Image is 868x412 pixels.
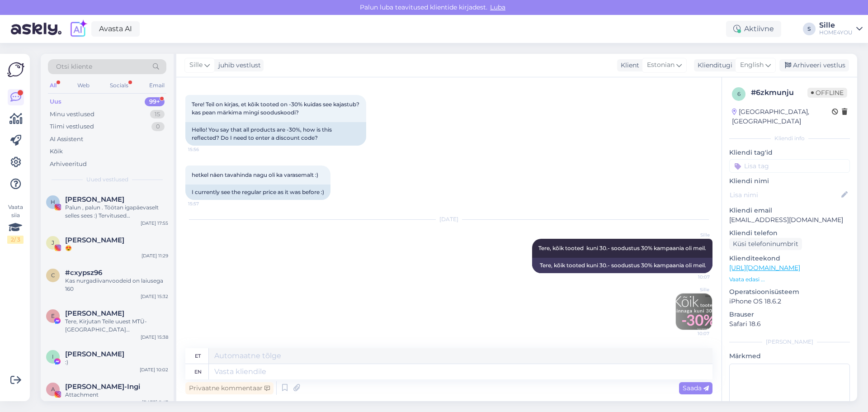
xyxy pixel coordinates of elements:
span: c [51,272,55,279]
div: [PERSON_NAME] [729,338,850,346]
div: HOME4YOU [819,29,853,36]
div: et [195,348,201,364]
div: [DATE] 15:38 [141,334,168,341]
div: 😍 [65,244,168,252]
div: Hello! You say that all products are -30%, how is this reflected? Do I need to enter a discount c... [185,122,366,146]
div: Privaatne kommentaar [185,382,274,394]
div: Tere, Kirjutan Teile uuest MTÜ-[GEOGRAPHIC_DATA][PERSON_NAME]. Nimelt korraldame juba aastaid hea... [65,317,168,334]
div: Minu vestlused [50,110,94,119]
div: 15 [150,110,165,119]
div: Arhiveeri vestlus [779,59,849,71]
div: Attachment [65,391,168,399]
p: Safari 18.6 [729,319,850,329]
div: [DATE] 15:32 [141,293,168,300]
span: Sille [676,232,710,238]
p: Klienditeekond [729,254,850,263]
span: E [51,313,55,319]
span: Otsi kliente [56,62,92,71]
a: SilleHOME4YOU [819,22,863,36]
div: 0 [151,122,165,131]
span: English [740,60,764,70]
span: I [52,353,54,360]
a: [URL][DOMAIN_NAME] [729,264,800,272]
span: Helina Sinimets [65,195,124,204]
p: Vaata edasi ... [729,275,850,284]
p: Märkmed [729,351,850,361]
div: Web [75,80,91,91]
p: Kliendi telefon [729,228,850,238]
div: [DATE] 8:47 [142,399,168,406]
div: Arhiveeritud [50,160,87,169]
div: Aktiivne [726,21,781,37]
div: I currently see the regular price as it was before :) [185,185,330,200]
div: Kliendi info [729,134,850,142]
span: Sille [189,60,203,70]
span: H [51,199,55,205]
div: [DATE] 11:29 [142,252,168,259]
div: AI Assistent [50,135,83,144]
img: Attachment [676,294,712,330]
span: Ivar Lõhmus [65,350,124,358]
input: Lisa nimi [730,190,840,200]
span: Emili Jürgen [65,309,124,317]
span: 6 [737,90,741,97]
span: J [52,239,54,246]
div: Klient [617,61,639,70]
img: Askly Logo [7,61,24,78]
div: juhib vestlust [215,61,261,70]
div: Küsi telefoninumbrit [729,238,802,250]
a: Avasta AI [91,21,140,37]
span: #cxypsz96 [65,269,102,277]
p: [EMAIL_ADDRESS][DOMAIN_NAME] [729,215,850,225]
span: Offline [807,88,847,98]
div: en [194,364,202,379]
div: Tiimi vestlused [50,122,94,131]
p: Brauser [729,310,850,319]
span: 10:07 [675,330,709,337]
div: Kõik [50,147,63,156]
p: Operatsioonisüsteem [729,287,850,297]
div: Sille [819,22,853,29]
div: Tere, kõik tooted kuni 30.- soodustus 30% kampaania oli meil. [532,258,712,273]
span: hetkel näen tavahinda nagu oli ka varasemalt :) [192,171,318,178]
div: 2 / 3 [7,236,24,244]
p: Kliendi nimi [729,176,850,186]
div: Email [147,80,166,91]
div: 99+ [145,97,165,106]
span: Estonian [647,60,675,70]
span: A [51,386,55,393]
input: Lisa tag [729,159,850,173]
div: Vaata siia [7,203,24,244]
span: Saada [683,384,709,392]
span: Annye Rooväli-Ingi [65,383,140,391]
span: 15:57 [188,200,222,207]
div: S [803,23,816,35]
div: # 6zkmunju [751,87,807,98]
div: Uus [50,97,61,106]
span: Tere, kõik tooted kuni 30.- soodustus 30% kampaania oli meil. [538,245,706,251]
div: [DATE] 17:55 [141,220,168,227]
div: All [48,80,58,91]
span: Tere! Teil on kirjas, et kõik tooted on -30% kuidas see kajastub? kas pean märkima mingi soodusko... [192,101,361,116]
div: Klienditugi [694,61,732,70]
div: [GEOGRAPHIC_DATA], [GEOGRAPHIC_DATA] [732,107,832,126]
span: Luba [487,3,508,11]
span: Julia Võsu [65,236,124,244]
div: Socials [108,80,130,91]
div: [DATE] [185,215,712,223]
span: 15:56 [188,146,222,153]
span: Sille [675,286,709,293]
div: Kas nurgadiivanvoodeid on laiusega 160 [65,277,168,293]
div: [DATE] 10:02 [140,366,168,373]
div: Palun , palun . Töötan igapäevaselt selles sees :) Tervitused Lõunakeskusest :) [65,204,168,220]
p: iPhone OS 18.6.2 [729,297,850,306]
img: explore-ai [69,19,88,38]
div: :) [65,358,168,366]
span: Uued vestlused [86,175,128,184]
p: Kliendi email [729,206,850,215]
span: 10:07 [676,274,710,280]
p: Kliendi tag'id [729,148,850,157]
